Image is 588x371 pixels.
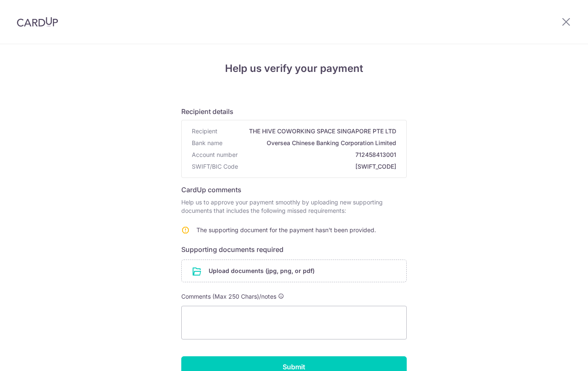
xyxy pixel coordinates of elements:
[181,244,407,254] h6: Supporting documents required
[221,127,396,135] span: THE HIVE COWORKING SPACE SINGAPORE PTE LTD
[181,185,407,195] h6: CardUp comments
[17,17,58,27] img: CardUp
[192,139,222,147] span: Bank name
[181,106,407,117] h6: Recipient details
[226,139,396,147] span: Oversea Chinese Banking Corporation Limited
[181,61,407,76] h4: Help us verify your payment
[181,293,276,300] span: Comments (Max 250 Chars)/notes
[192,127,217,135] span: Recipient
[241,162,396,171] span: [SWIFT_CODE]
[181,260,407,282] div: Upload documents (jpg, png, or pdf)
[241,151,396,159] span: 712458413001
[196,226,376,233] span: The supporting document for the payment hasn't been provided.
[192,162,238,171] span: SWIFT/BIC Code
[181,198,407,215] p: Help us to approve your payment smoothly by uploading new supporting documents that includes the ...
[192,151,238,159] span: Account number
